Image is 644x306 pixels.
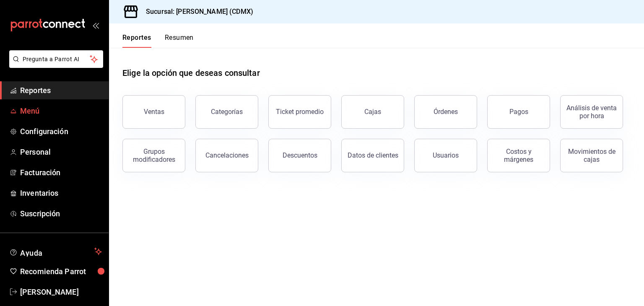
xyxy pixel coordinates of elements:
[20,126,102,137] span: Configuración
[195,139,258,172] button: Cancelaciones
[341,95,404,129] a: Cajas
[20,167,102,178] span: Facturación
[122,67,260,79] h1: Elige la opción que deseas consultar
[20,105,102,117] span: Menú
[122,34,151,48] button: Reportes
[364,107,382,117] div: Cajas
[139,7,253,17] h3: Sucursal: [PERSON_NAME] (CDMX)
[23,55,90,64] span: Pregunta a Parrot AI
[434,108,458,116] div: Órdenes
[20,246,91,257] span: Ayuda
[20,146,102,158] span: Personal
[20,286,102,298] span: [PERSON_NAME]
[560,139,623,172] button: Movimientos de cajas
[122,139,185,172] button: Grupos modificadores
[414,95,477,129] button: Órdenes
[268,139,331,172] button: Descuentos
[283,151,317,159] div: Descuentos
[560,95,623,129] button: Análisis de venta por hora
[122,34,194,48] div: navigation tabs
[165,34,194,48] button: Resumen
[205,151,249,159] div: Cancelaciones
[493,148,545,163] div: Costos y márgenes
[195,95,258,129] button: Categorías
[92,22,99,29] button: open_drawer_menu
[566,148,618,163] div: Movimientos de cajas
[211,108,243,116] div: Categorías
[341,139,404,172] button: Datos de clientes
[6,61,103,70] a: Pregunta a Parrot AI
[509,108,528,116] div: Pagos
[348,151,398,159] div: Datos de clientes
[566,104,618,120] div: Análisis de venta por hora
[20,85,102,96] span: Reportes
[122,95,185,129] button: Ventas
[268,95,331,129] button: Ticket promedio
[487,139,550,172] button: Costos y márgenes
[20,266,102,277] span: Recomienda Parrot
[20,187,102,199] span: Inventarios
[414,139,477,172] button: Usuarios
[128,148,180,163] div: Grupos modificadores
[276,108,324,116] div: Ticket promedio
[20,208,102,219] span: Suscripción
[487,95,550,129] button: Pagos
[9,50,103,68] button: Pregunta a Parrot AI
[433,151,459,159] div: Usuarios
[144,108,164,116] div: Ventas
